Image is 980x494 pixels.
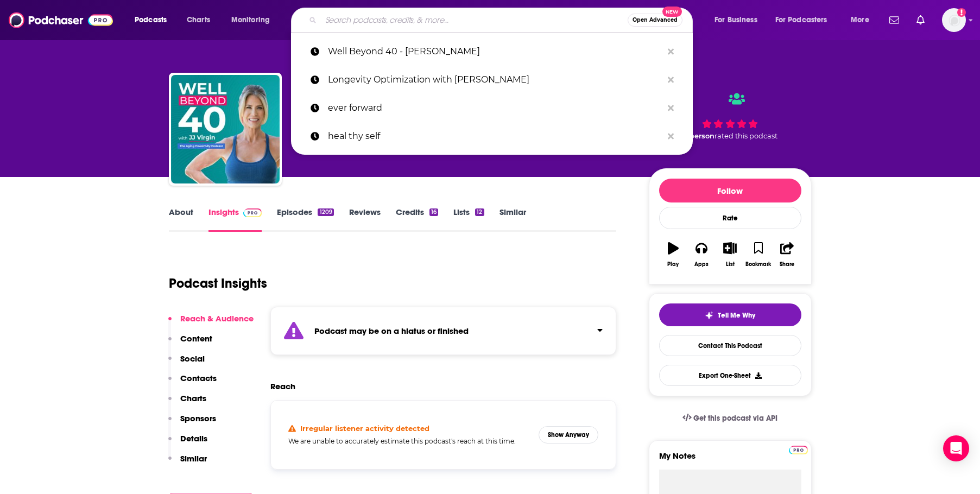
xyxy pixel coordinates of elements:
input: Search podcasts, credits, & more... [321,11,628,29]
p: Content [180,333,212,344]
span: Podcasts [135,12,167,28]
a: Episodes1209 [277,207,333,232]
button: Details [168,433,207,453]
a: InsightsPodchaser Pro [208,207,262,232]
button: tell me why sparkleTell Me Why [659,303,801,326]
div: Open Intercom Messenger [943,435,969,461]
button: Bookmark [744,235,773,274]
section: Click to expand status details [270,307,617,355]
span: rated this podcast [715,132,777,140]
button: Social [168,353,205,373]
span: 1 person [685,132,715,140]
span: Get this podcast via API [693,414,777,423]
span: Logged in as Ashley_Beenen [942,8,966,32]
button: Follow [659,179,801,202]
div: 1 personrated this podcast [649,83,812,150]
p: Charts [180,393,206,403]
div: Apps [694,261,709,268]
h2: Reach [270,381,295,391]
button: Sponsors [168,413,216,433]
p: Longevity Optimization with Kayla Barnes-Lentz [328,66,662,94]
a: ever forward [291,94,693,122]
a: Show notifications dropdown [912,11,929,29]
button: open menu [127,11,181,29]
a: Pro website [789,444,808,454]
strong: Podcast may be on a hiatus or finished [314,326,469,336]
button: List [716,235,744,274]
div: List [726,261,735,268]
p: Details [180,433,207,444]
a: Contact This Podcast [659,335,801,356]
div: 12 [475,208,484,216]
a: Longevity Optimization with [PERSON_NAME] [291,66,693,94]
button: open menu [843,11,883,29]
div: Play [667,261,679,268]
button: Contacts [168,373,217,393]
img: Podchaser Pro [789,446,808,454]
a: Show notifications dropdown [885,11,903,29]
button: Play [659,235,687,274]
img: Podchaser - Follow, Share and Rate Podcasts [9,10,113,30]
button: Content [168,333,212,353]
button: open menu [224,11,284,29]
button: Charts [168,393,206,413]
a: About [169,207,193,232]
button: open menu [768,11,843,29]
button: Apps [687,235,716,274]
p: ever forward [328,94,662,122]
div: Bookmark [745,261,771,268]
svg: Add a profile image [957,8,966,17]
button: Show profile menu [942,8,966,32]
button: open menu [707,11,771,29]
a: Reviews [349,207,381,232]
a: Well Beyond 40 - [PERSON_NAME] [291,37,693,66]
span: For Podcasters [775,12,827,28]
p: Well Beyond 40 - JJ Virgin [328,37,662,66]
button: Show Anyway [539,426,598,444]
h5: We are unable to accurately estimate this podcast's reach at this time. [288,437,530,445]
img: tell me why sparkle [705,311,713,320]
p: Social [180,353,205,364]
a: Similar [500,207,526,232]
button: Export One-Sheet [659,365,801,386]
button: Open AdvancedNew [628,14,682,27]
img: Podchaser Pro [243,208,262,217]
span: More [851,12,869,28]
img: User Profile [942,8,966,32]
h4: Irregular listener activity detected [300,424,429,433]
div: Share [780,261,794,268]
p: Reach & Audience [180,313,254,324]
a: Get this podcast via API [674,405,787,432]
p: Sponsors [180,413,216,423]
p: Similar [180,453,207,464]
button: Reach & Audience [168,313,254,333]
a: heal thy self [291,122,693,150]
span: New [662,7,682,17]
h1: Podcast Insights [169,275,267,292]
button: Share [773,235,801,274]
span: Charts [187,12,210,28]
div: Rate [659,207,801,229]
div: Search podcasts, credits, & more... [301,8,703,33]
button: Similar [168,453,207,473]
a: Charts [180,11,217,29]
img: Well Beyond 40 [171,75,280,183]
p: heal thy self [328,122,662,150]
label: My Notes [659,451,801,470]
p: Contacts [180,373,217,383]
span: Tell Me Why [718,311,755,320]
div: 16 [429,208,438,216]
a: Credits16 [396,207,438,232]
span: Monitoring [231,12,270,28]
a: Lists12 [453,207,484,232]
span: For Business [715,12,757,28]
div: 1209 [318,208,333,216]
span: Open Advanced [633,17,678,23]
